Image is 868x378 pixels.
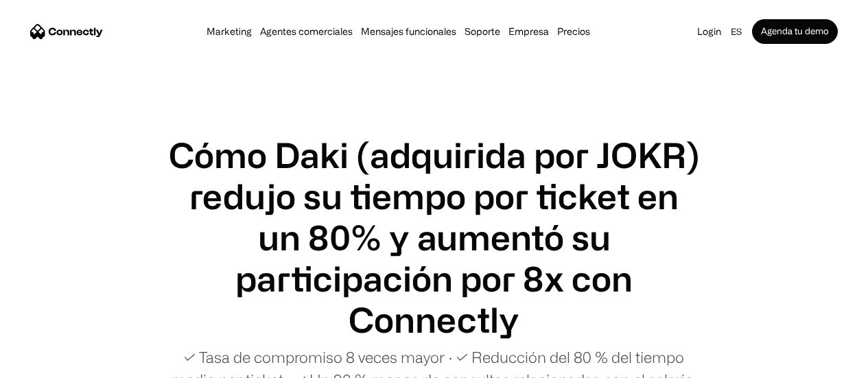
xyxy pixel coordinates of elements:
a: Soporte [460,26,504,37]
a: Mensajes funcionales [357,26,460,37]
div: es [731,22,742,41]
a: Login [693,22,725,41]
a: home [30,21,103,42]
h1: Cómo Daki (adquirida por JOKR) redujo su tiempo por ticket en un 80% y aumentó su participación p... [165,134,703,340]
div: es [725,22,752,41]
a: Agenda tu demo [752,19,838,44]
a: Agentes comerciales [256,26,357,37]
div: Empresa [508,22,549,41]
a: Marketing [202,26,256,37]
aside: Language selected: Español [14,353,82,373]
ul: Language list [27,354,82,373]
div: Empresa [504,22,553,41]
a: Precios [553,26,594,37]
